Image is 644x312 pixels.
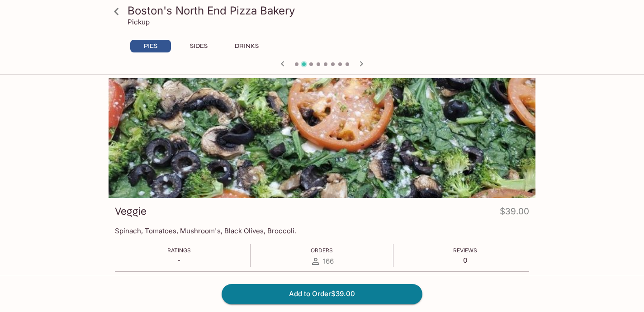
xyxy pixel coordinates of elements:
[500,204,529,222] h4: $39.00
[130,40,171,52] button: PIES
[178,40,219,52] button: SIDES
[167,247,191,254] span: Ratings
[115,227,529,235] p: Spinach, Tomatoes, Mushroom's, Black Olives, Broccoli.
[109,78,535,198] div: Veggie
[311,247,333,254] span: Orders
[167,256,191,265] p: -
[226,40,267,52] button: DRINKS
[453,256,477,265] p: 0
[115,204,147,218] h3: Veggie
[323,257,334,265] span: 166
[128,18,150,26] p: Pickup
[128,4,532,18] h3: Boston's North End Pizza Bakery
[222,284,422,304] button: Add to Order$39.00
[453,247,477,254] span: Reviews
